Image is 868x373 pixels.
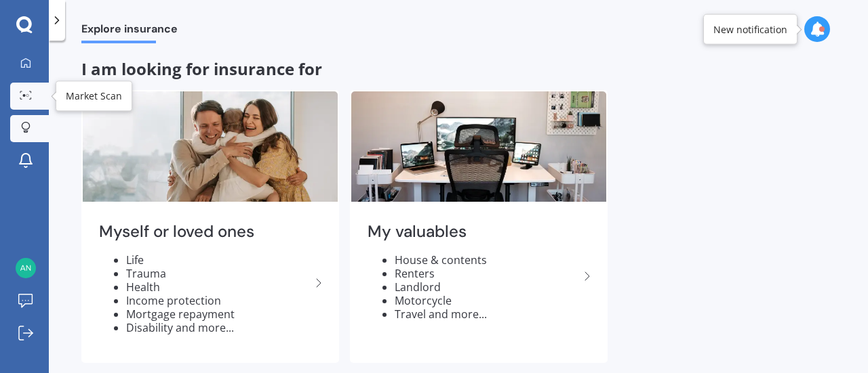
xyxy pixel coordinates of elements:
[126,294,311,307] li: Income protection
[81,58,322,80] span: I am looking for insurance for
[395,280,579,294] li: Landlord
[351,91,606,202] img: My valuables
[99,221,311,242] h2: Myself or loved ones
[395,253,579,267] li: House & contents
[126,321,311,334] li: Disability and more...
[81,22,178,41] span: Explore insurance
[368,221,579,242] h2: My valuables
[395,267,579,280] li: Renters
[713,22,787,36] div: New notification
[126,253,311,267] li: Life
[16,258,36,278] img: ef1a52cc7604c1ae7b4775a7b6b38f00
[126,280,311,294] li: Health
[126,307,311,321] li: Mortgage repayment
[126,267,311,280] li: Trauma
[66,89,122,103] div: Market Scan
[395,294,579,307] li: Motorcycle
[83,91,338,202] img: Myself or loved ones
[395,307,579,321] li: Travel and more...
